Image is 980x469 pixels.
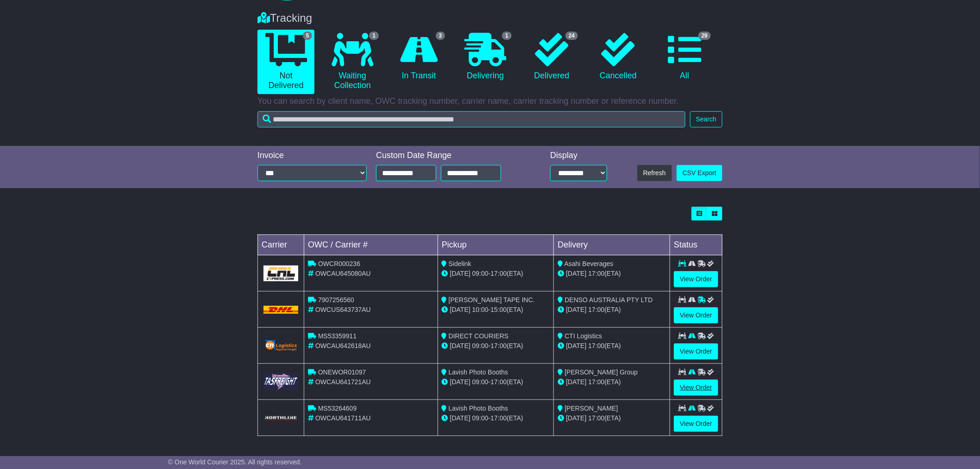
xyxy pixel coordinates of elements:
span: [DATE] [566,414,586,422]
span: OWCAU642618AU [315,342,371,349]
td: Delivery [554,235,670,255]
div: Invoice [258,151,367,161]
span: OWCR000236 [318,260,360,267]
span: [PERSON_NAME] [565,405,618,412]
div: - (ETA) [442,341,550,351]
a: 3 In Transit [390,30,447,84]
span: [DATE] [450,306,471,313]
img: GetCarrierServiceLogo [264,266,298,281]
span: OWCUS643737AU [315,306,371,313]
span: Lavish Photo Booths [449,405,508,412]
p: You can search by client name, OWC tracking number, carrier name, carrier tracking number or refe... [258,96,722,107]
span: [PERSON_NAME] Group [565,368,638,376]
td: Status [670,235,722,255]
div: (ETA) [558,305,666,315]
span: Sidelink [449,260,471,267]
div: Custom Date Range [376,151,525,161]
span: OWCAU641711AU [315,414,371,422]
div: (ETA) [558,413,666,423]
span: 5 [303,32,313,40]
span: [DATE] [566,270,586,277]
div: Display [550,151,607,161]
a: 5 Not Delivered [258,30,314,94]
a: 1 Waiting Collection [324,30,381,94]
div: - (ETA) [442,377,550,387]
span: [DATE] [450,270,471,277]
span: 09:00 [472,342,489,349]
a: Cancelled [590,30,647,84]
span: 29 [698,32,711,40]
span: OWCAU641721AU [315,378,371,386]
a: 1 Delivering [457,30,514,84]
td: Pickup [438,235,554,255]
span: 09:00 [472,414,489,422]
button: Search [690,111,722,127]
span: 09:00 [472,270,489,277]
span: Asahi Beverages [565,260,614,267]
span: DIRECT COURIERS [449,332,509,340]
span: [DATE] [566,342,586,349]
div: (ETA) [558,377,666,387]
span: ONEWOR01097 [318,368,366,376]
span: 17:00 [490,270,507,277]
td: OWC / Carrier # [304,235,438,255]
span: 17:00 [588,306,604,313]
img: DHL.png [264,306,298,313]
a: View Order [674,307,718,323]
span: 3 [436,32,446,40]
a: CSV Export [677,165,722,181]
img: GetCarrierServiceLogo [264,415,298,421]
span: 09:00 [472,378,489,386]
span: [DATE] [450,342,471,349]
span: 17:00 [588,270,604,277]
div: - (ETA) [442,413,550,423]
a: 24 Delivered [523,30,580,84]
span: OWCAU645080AU [315,270,371,277]
span: 1 [502,32,512,40]
a: View Order [674,416,718,432]
span: Lavish Photo Booths [449,368,508,376]
img: GetCarrierServiceLogo [264,339,298,352]
div: (ETA) [558,269,666,279]
span: [DATE] [450,414,471,422]
span: CTI Logistics [565,332,602,340]
div: - (ETA) [442,269,550,279]
a: View Order [674,343,718,360]
div: Tracking [253,12,727,25]
div: - (ETA) [442,305,550,315]
span: 1 [369,32,379,40]
span: [DATE] [450,378,471,386]
span: [DATE] [566,306,586,313]
span: 17:00 [588,414,604,422]
div: (ETA) [558,341,666,351]
a: View Order [674,380,718,396]
span: MS53359911 [318,332,357,340]
span: 17:00 [490,342,507,349]
span: 17:00 [490,378,507,386]
span: 17:00 [588,342,604,349]
span: © One World Courier 2025. All rights reserved. [168,458,302,466]
span: 17:00 [588,378,604,386]
a: 29 All [656,30,713,84]
button: Refresh [637,165,672,181]
span: 17:00 [490,414,507,422]
span: 10:00 [472,306,489,313]
span: MS53264609 [318,405,357,412]
td: Carrier [258,235,304,255]
span: 24 [565,32,578,40]
span: 7907256560 [318,296,354,304]
img: GetCarrierServiceLogo [264,373,298,391]
span: 15:00 [490,306,507,313]
span: [PERSON_NAME] TAPE INC. [449,296,535,304]
span: [DATE] [566,378,586,386]
span: DENSO AUSTRALIA PTY LTD [565,296,653,304]
a: View Order [674,271,718,287]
